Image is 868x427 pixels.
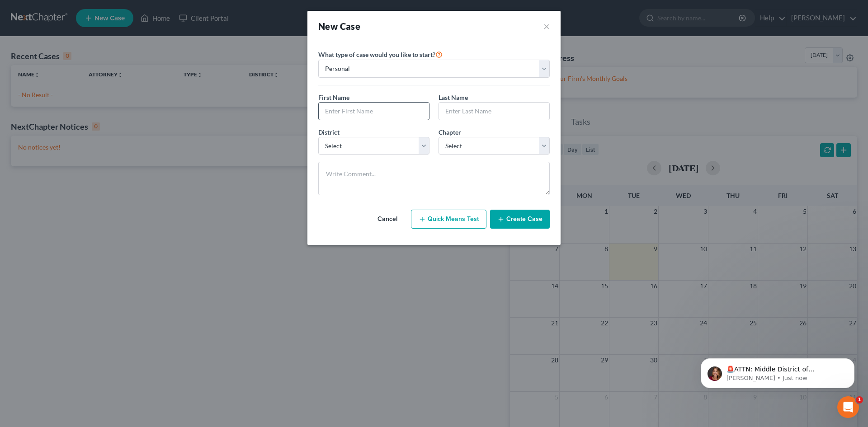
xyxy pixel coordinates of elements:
span: First Name [318,94,349,101]
button: × [543,20,550,33]
span: District [318,128,340,136]
button: Create Case [490,210,550,229]
button: Cancel [368,210,407,228]
iframe: Intercom notifications message [687,339,868,403]
input: Enter First Name [319,103,429,120]
span: Last Name [439,94,468,101]
iframe: Intercom live chat [837,396,859,418]
input: Enter Last Name [439,103,549,120]
button: Quick Means Test [411,210,486,229]
span: Chapter [439,128,461,136]
span: 1 [856,396,863,404]
label: What type of case would you like to start? [318,49,443,60]
strong: New Case [318,21,360,32]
